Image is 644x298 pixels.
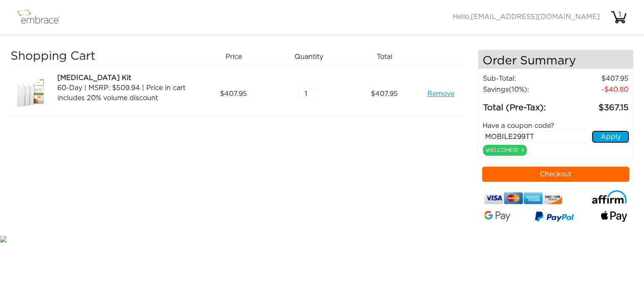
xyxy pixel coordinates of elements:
[484,190,563,206] img: credit-cards.png
[57,73,193,83] div: [MEDICAL_DATA] Kit
[295,52,323,62] span: Quantity
[601,211,627,222] img: fullApplePay.png
[610,9,627,26] img: cart
[592,131,629,143] button: Apply
[350,50,425,64] div: Total
[484,211,510,221] img: Google-Pay-Logo.svg
[482,167,630,182] button: Checkout
[471,13,600,20] span: [EMAIL_ADDRESS][DOMAIN_NAME]
[453,13,600,20] span: Hello,
[612,10,628,20] div: 1
[371,89,398,99] span: 407.95
[509,86,527,93] span: (10%)
[483,95,563,114] td: Total (Pre-Tax):
[11,73,53,115] img: a09f5d18-8da6-11e7-9c79-02e45ca4b85b.jpeg
[478,50,633,69] h4: Order Summary
[483,145,527,156] div: WELCOME10
[483,73,563,84] td: Sub-Total:
[563,84,629,95] td: 40.80
[592,190,627,204] img: affirm-logo.svg
[563,95,629,114] td: 367.15
[535,209,574,225] img: paypal-v3.png
[610,13,627,20] a: 1
[220,89,247,99] span: 407.95
[15,7,70,28] img: logo.png
[11,50,193,64] h3: Shopping Cart
[563,73,629,84] td: 407.95
[483,84,563,95] td: Savings :
[427,89,454,99] a: Remove
[521,146,524,154] a: x
[57,83,193,103] div: 60-Day | MSRP: $509.94 | Price in cart includes 20% volume discount
[199,50,274,64] div: Price
[476,121,636,131] div: Have a coupon code?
